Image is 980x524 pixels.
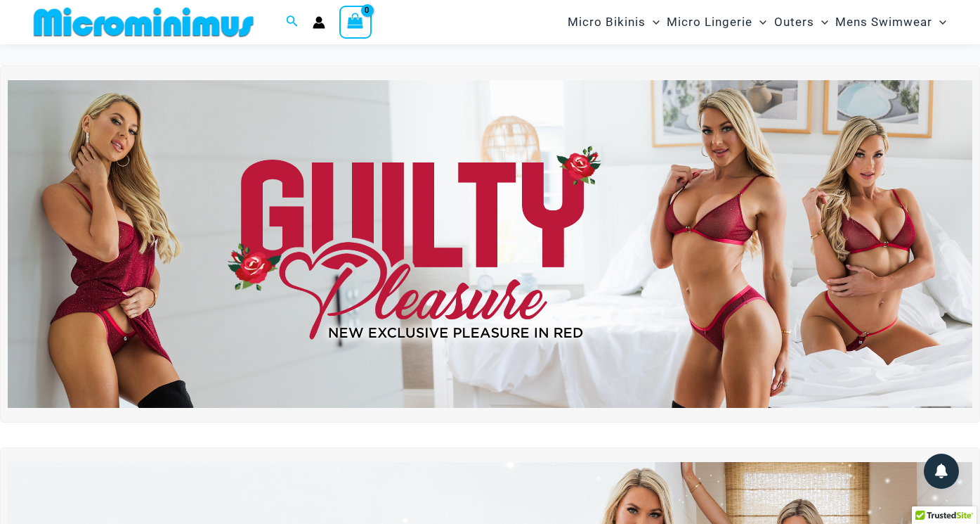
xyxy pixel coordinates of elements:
[564,4,663,40] a: Micro BikinisMenu ToggleMenu Toggle
[771,4,832,40] a: OutersMenu ToggleMenu Toggle
[814,4,828,40] span: Menu Toggle
[339,6,372,38] a: View Shopping Cart, empty
[562,2,952,42] nav: Site Navigation
[774,4,814,40] span: Outers
[832,4,950,40] a: Mens SwimwearMenu ToggleMenu Toggle
[28,6,259,38] img: MM SHOP LOGO FLAT
[752,4,766,40] span: Menu Toggle
[667,4,752,40] span: Micro Lingerie
[646,4,660,40] span: Menu Toggle
[8,80,972,409] img: Guilty Pleasures Red Lingerie
[932,4,946,40] span: Menu Toggle
[286,13,299,31] a: Search icon link
[313,16,325,29] a: Account icon link
[568,4,646,40] span: Micro Bikinis
[663,4,770,40] a: Micro LingerieMenu ToggleMenu Toggle
[835,4,932,40] span: Mens Swimwear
